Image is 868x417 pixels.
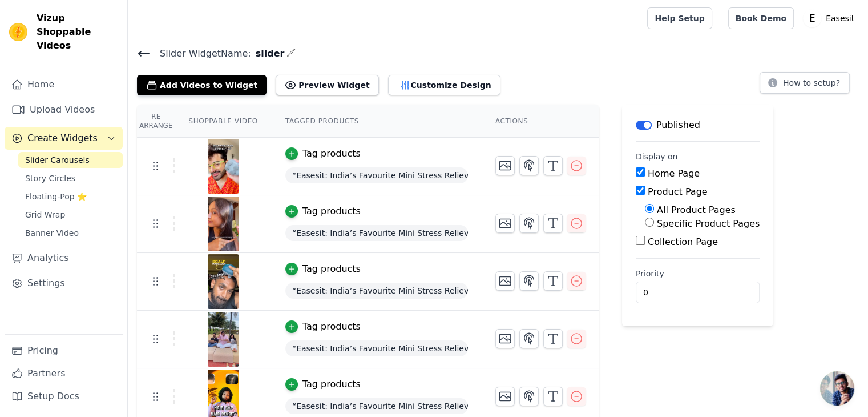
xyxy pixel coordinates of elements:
th: Actions [482,105,599,138]
button: Change Thumbnail [495,329,515,348]
th: Tagged Products [272,105,482,138]
img: vizup-images-e5c8.png [207,139,239,194]
span: “Easesit: India’s Favourite Mini Stress Reliever Massager ” [285,167,468,183]
label: Product Page [648,186,708,197]
a: Home [5,73,123,96]
a: Partners [5,362,123,385]
label: All Product Pages [657,205,736,215]
a: Pricing [5,339,123,362]
button: Change Thumbnail [495,271,515,291]
span: Slider Widget Name: [151,47,251,61]
img: vizup-images-df48.png [207,197,239,251]
button: Create Widgets [5,127,123,150]
button: Tag products [285,147,361,161]
a: Settings [5,272,123,295]
div: Tag products [302,262,361,276]
button: Change Thumbnail [495,156,515,175]
p: Published [656,118,700,132]
span: Slider Carousels [25,154,90,166]
span: Create Widgets [27,131,98,145]
label: Specific Product Pages [657,218,760,229]
a: Analytics [5,247,123,270]
a: Help Setup [647,7,712,29]
span: “Easesit: India’s Favourite Mini Stress Reliever Massager ” [285,225,468,241]
label: Collection Page [648,236,718,247]
button: Tag products [285,320,361,334]
label: Priority [636,268,760,279]
img: vizup-images-2c6f.png [207,312,239,367]
a: Book Demo [728,7,794,29]
a: Grid Wrap [18,207,123,223]
a: Open chat [820,371,854,406]
span: “Easesit: India’s Favourite Mini Stress Reliever Massager ” [285,398,468,414]
button: Change Thumbnail [495,387,515,406]
a: How to setup? [760,80,850,91]
span: Floating-Pop ⭐ [25,191,87,202]
th: Re Arrange [137,105,175,138]
span: Vizup Shoppable Videos [37,11,118,53]
button: Customize Design [388,75,500,95]
a: Setup Docs [5,385,123,408]
button: Add Videos to Widget [137,75,267,95]
button: Tag products [285,378,361,391]
p: Easesit [821,8,859,29]
a: Slider Carousels [18,152,123,168]
img: vizup-images-5f5a.png [207,254,239,309]
div: Edit Name [286,46,296,61]
span: Story Circles [25,173,75,184]
div: Tag products [302,205,361,218]
span: Banner Video [25,227,79,239]
button: Tag products [285,262,361,276]
span: slider [251,47,285,61]
th: Shoppable Video [175,105,271,138]
span: Grid Wrap [25,209,65,220]
legend: Display on [636,151,678,162]
a: Banner Video [18,225,123,241]
button: E Easesit [803,8,859,29]
div: Tag products [302,147,361,161]
a: Floating-Pop ⭐ [18,189,123,205]
button: How to setup? [760,72,850,94]
button: Tag products [285,205,361,218]
button: Change Thumbnail [495,214,515,233]
button: Preview Widget [276,75,378,95]
text: E [809,13,815,24]
span: “Easesit: India’s Favourite Mini Stress Reliever Massager ” [285,340,468,356]
div: Tag products [302,378,361,391]
div: Tag products [302,320,361,334]
a: Story Circles [18,170,123,186]
label: Home Page [648,168,700,179]
a: Upload Videos [5,98,123,121]
img: Vizup [9,23,27,41]
span: “Easesit: India’s Favourite Mini Stress Reliever Massager ” [285,283,468,299]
